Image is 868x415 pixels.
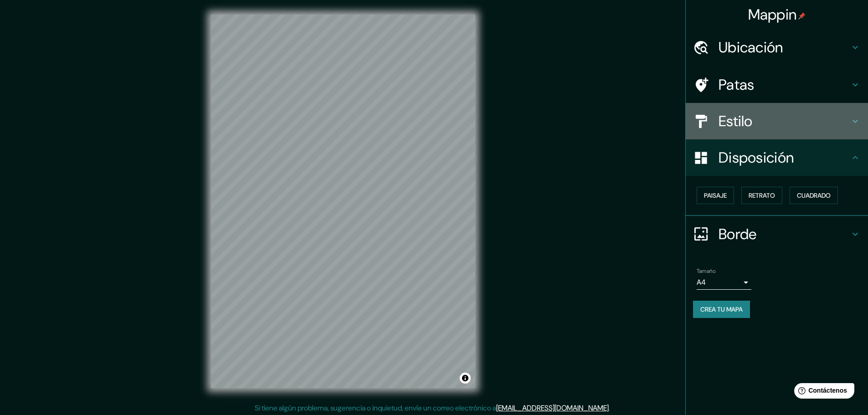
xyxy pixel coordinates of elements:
font: . [611,403,613,413]
font: Retrato [749,191,775,200]
button: Activar o desactivar atribución [460,373,471,384]
font: Paisaje [704,191,727,200]
div: Disposición [686,139,868,176]
font: Cuadrado [797,191,831,200]
font: Mappin [748,5,797,24]
div: Ubicación [686,29,868,66]
font: Si tiene algún problema, sugerencia o inquietud, envíe un correo electrónico a [255,403,496,413]
div: A4 [697,275,751,290]
font: Estilo [719,112,753,131]
font: Ubicación [719,38,783,57]
font: . [610,403,611,413]
div: Patas [686,67,868,103]
div: Estilo [686,103,868,139]
a: [EMAIL_ADDRESS][DOMAIN_NAME] [496,403,609,413]
font: Tamaño [697,267,715,275]
font: Borde [719,225,757,244]
button: Paisaje [697,187,734,204]
div: Borde [686,216,868,252]
font: Crea tu mapa [700,305,743,313]
font: Disposición [719,148,794,167]
button: Retrato [741,187,782,204]
img: pin-icon.png [798,12,806,20]
font: A4 [697,277,706,287]
button: Cuadrado [790,187,838,204]
canvas: Mapa [211,15,475,388]
button: Crea tu mapa [693,301,750,318]
font: . [609,403,610,413]
font: Patas [719,75,755,94]
iframe: Lanzador de widgets de ayuda [787,379,858,405]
